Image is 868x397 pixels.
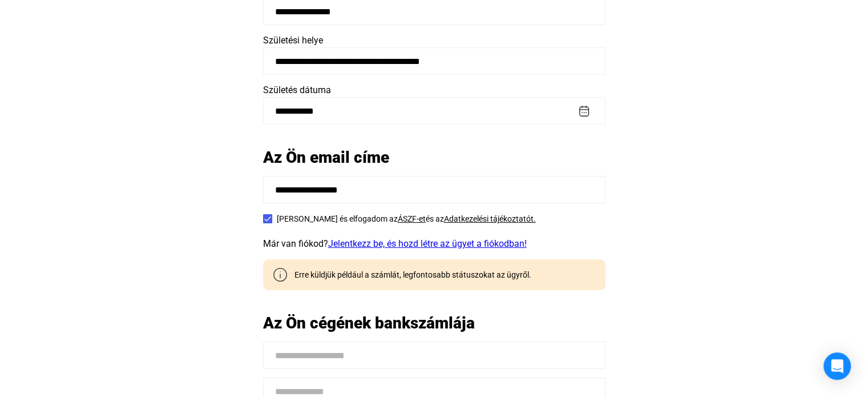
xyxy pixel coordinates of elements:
[426,214,444,223] span: és az
[263,147,605,167] h2: Az Ön email címe
[577,104,591,118] button: calendar
[578,105,590,117] img: calendar
[286,269,531,280] div: Erre küldjük például a számlát, legfontosabb státuszokat az ügyről.
[263,313,605,333] h2: Az Ön cégének bankszámlája
[823,352,851,380] div: Open Intercom Messenger
[444,214,536,223] a: Adatkezelési tájékoztatót.
[277,214,398,223] span: [PERSON_NAME] és elfogadom az
[263,237,605,251] div: Már van fiókod?
[273,268,287,282] img: info-grey-outline
[263,35,323,46] span: Születési helye
[263,85,331,95] span: Születés dátuma
[398,214,426,223] a: ÁSZF-et
[328,238,527,249] a: Jelentkezz be, és hozd létre az ügyet a fiókodban!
